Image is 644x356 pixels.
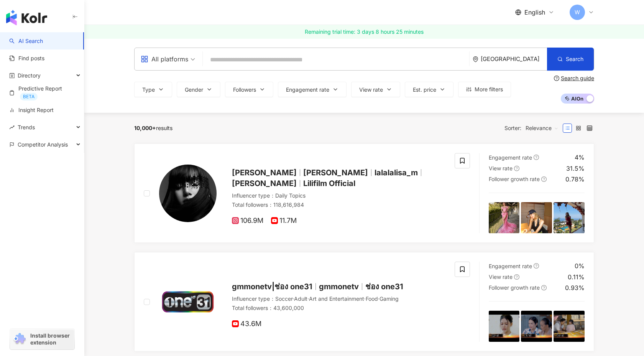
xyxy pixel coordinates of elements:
[10,329,74,349] a: chrome extensionInstall browser extension
[275,192,306,199] span: Daily Topics
[566,56,583,62] span: Search
[554,76,559,81] span: question-circle
[303,179,355,188] span: Lilifilm Official
[568,273,585,281] div: 0.11%
[232,168,297,177] span: [PERSON_NAME]
[378,295,379,302] span: ·
[232,282,312,291] span: gmmonetv|ช่อง one31
[565,283,585,292] div: 0.93%
[286,87,329,93] span: Engagement rate
[307,295,309,302] span: ·
[534,263,539,269] span: question-circle
[541,285,547,290] span: question-circle
[489,154,532,161] span: Engagement rate
[475,86,503,92] span: More filters
[9,125,15,130] span: rise
[159,273,217,331] img: KOL Avatar
[232,192,445,199] div: Influencer type ：
[134,125,156,131] span: 10,000+
[292,295,294,302] span: ·
[232,295,445,303] div: Influencer type ：
[521,311,552,342] img: post-image
[18,67,41,84] span: Directory
[6,10,47,25] img: logo
[232,217,263,225] span: 106.9M
[18,136,68,153] span: Competitor Analysis
[12,333,27,345] img: chrome extension
[526,122,559,134] span: Relevance
[489,202,520,233] img: post-image
[141,53,188,65] div: All platforms
[351,82,400,97] button: View rate
[489,263,532,269] span: Engagement rate
[575,153,585,162] div: 4%
[84,25,644,39] a: Remaining trial time: 3 days 8 hours 25 minutes
[275,295,292,302] span: Soccer
[309,295,364,302] span: Art and Entertainment
[30,332,72,346] span: Install browser extension
[554,311,585,342] img: post-image
[489,165,513,171] span: View rate
[489,284,540,291] span: Follower growth rate
[303,168,368,177] span: [PERSON_NAME]
[379,295,399,302] span: Gaming
[9,37,43,45] a: searchAI Search
[232,304,445,312] div: Total followers ： 43,600,000
[159,165,217,222] img: KOL Avatar
[142,87,155,93] span: Type
[366,295,378,302] span: Food
[524,8,545,16] span: English
[9,106,54,114] a: Insight Report
[359,87,383,93] span: View rate
[566,164,585,173] div: 31.5%
[232,320,261,328] span: 43.6M
[232,201,445,209] div: Total followers ： 118,616,984
[534,155,539,160] span: question-circle
[489,311,520,342] img: post-image
[481,56,547,62] div: [GEOGRAPHIC_DATA]
[18,119,35,136] span: Trends
[413,87,436,93] span: Est. price
[554,202,585,233] img: post-image
[134,252,594,351] a: KOL Avatargmmonetv|ช่อง one31gmmonetvช่อง one31Influencer type：Soccer·Adult·Art and Entertainment...
[514,274,519,280] span: question-circle
[9,54,44,62] a: Find posts
[504,122,563,134] div: Sorter:
[319,282,359,291] span: gmmonetv
[565,175,585,183] div: 0.78%
[9,85,78,101] a: Predictive ReportBETA
[364,295,366,302] span: ·
[375,168,418,177] span: lalalalisa_m
[575,262,585,270] div: 0%
[405,82,453,97] button: Est. price
[294,295,307,302] span: Adult
[541,176,547,182] span: question-circle
[489,274,513,280] span: View rate
[225,82,273,97] button: Followers
[232,179,297,188] span: [PERSON_NAME]
[134,125,172,131] div: results
[489,176,540,182] span: Follower growth rate
[177,82,220,97] button: Gender
[365,282,403,291] span: ช่อง one31
[185,87,203,93] span: Gender
[134,82,172,97] button: Type
[521,202,552,233] img: post-image
[141,55,148,63] span: appstore
[547,48,594,71] button: Search
[561,75,594,81] div: Search guide
[278,82,347,97] button: Engagement rate
[514,166,519,171] span: question-circle
[134,143,594,243] a: KOL Avatar[PERSON_NAME][PERSON_NAME]lalalalisa_m[PERSON_NAME]Lilifilm OfficialInfluencer type：Dai...
[458,82,511,97] button: More filters
[271,217,297,225] span: 11.7M
[233,87,256,93] span: Followers
[575,8,580,16] span: W
[473,56,478,62] span: environment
